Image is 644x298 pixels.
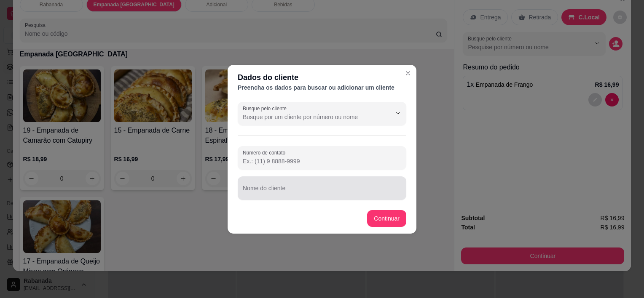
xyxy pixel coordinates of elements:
[243,157,401,165] input: Número de contato
[367,210,406,227] button: Continuar
[243,149,288,156] label: Número de contato
[243,187,401,196] input: Nome do cliente
[391,106,405,120] button: Show suggestions
[238,72,406,83] div: Dados do cliente
[238,83,406,92] div: Preencha os dados para buscar ou adicionar um cliente
[401,67,415,80] button: Close
[243,113,378,121] input: Busque pelo cliente
[243,105,290,112] label: Busque pelo cliente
